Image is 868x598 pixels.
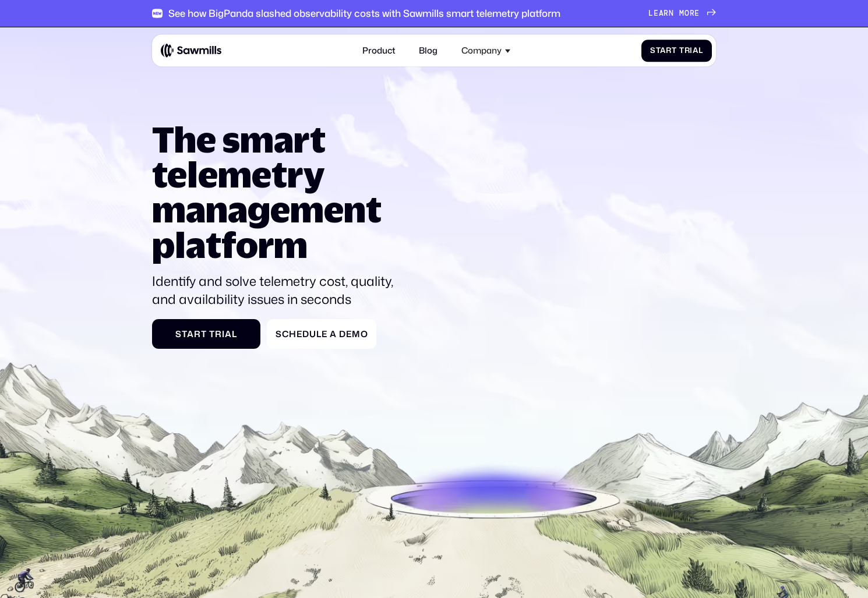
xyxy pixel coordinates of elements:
div: Schedule a Demo [276,329,368,339]
div: Learn more [648,9,700,18]
a: Blog [412,39,444,62]
p: Identify and solve telemetry cost, quality, and availability issues in seconds [152,272,404,309]
a: Learn more [648,9,716,18]
div: See how BigPanda slashed observability costs with Sawmills smart telemetry platform [168,8,560,19]
a: Schedule a Demo [267,319,376,349]
div: Start Trial [650,46,703,55]
div: Start Trial [161,329,252,339]
div: Company [461,45,502,56]
a: Start Trial [641,40,712,62]
a: Start Trial [152,319,260,349]
a: Product [355,39,401,62]
h1: The smart telemetry management platform [152,122,404,262]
